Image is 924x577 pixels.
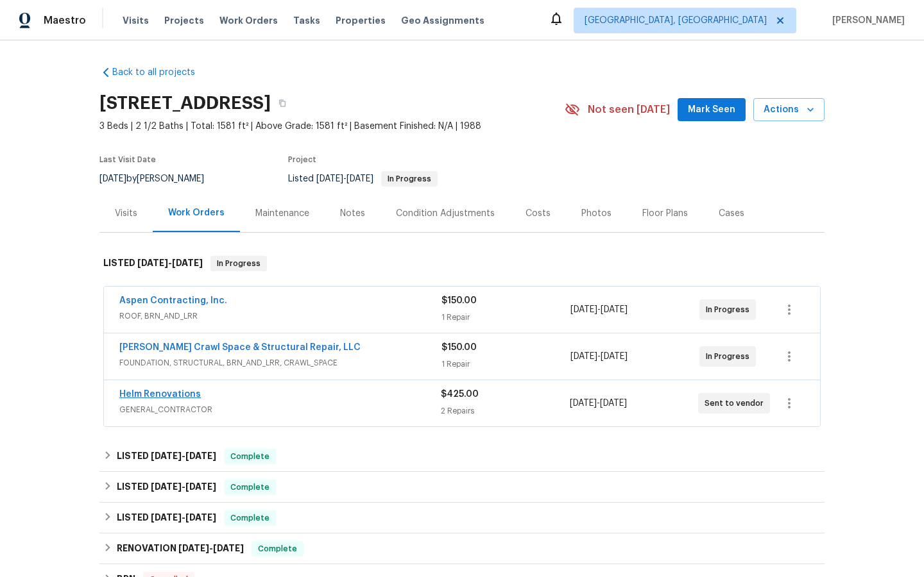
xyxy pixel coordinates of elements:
div: by [PERSON_NAME] [99,171,219,187]
span: In Progress [212,257,266,270]
div: Photos [581,207,612,220]
span: - [178,544,244,553]
span: GENERAL_CONTRACTOR [119,403,441,416]
h6: LISTED [117,480,216,495]
div: Costs [526,207,551,220]
div: Condition Adjustments [396,207,495,220]
span: $150.00 [441,343,477,352]
span: [DATE] [178,544,209,553]
button: Actions [753,98,825,122]
span: [DATE] [570,352,597,361]
span: - [570,397,627,410]
span: - [570,350,628,363]
span: - [151,482,216,491]
span: Complete [225,450,275,463]
span: $150.00 [441,296,477,305]
h6: LISTED [103,256,203,271]
span: [DATE] [185,451,216,460]
span: - [137,258,203,267]
span: Work Orders [219,14,278,27]
span: In Progress [706,303,755,316]
div: RENOVATION [DATE]-[DATE]Complete [99,533,825,564]
div: Floor Plans [642,207,688,220]
span: [DATE] [185,482,216,491]
span: Complete [225,512,275,524]
span: Tasks [293,16,320,25]
div: Cases [719,207,744,220]
span: In Progress [382,175,436,183]
span: Geo Assignments [401,14,484,27]
span: [GEOGRAPHIC_DATA], [GEOGRAPHIC_DATA] [585,14,767,27]
span: [DATE] [151,482,182,491]
span: Complete [225,481,275,494]
div: Notes [340,207,365,220]
div: Visits [115,207,137,220]
span: [DATE] [570,399,597,408]
span: Project [288,156,316,163]
h6: LISTED [117,510,216,526]
span: [DATE] [213,544,244,553]
span: Properties [336,14,386,27]
span: - [570,303,628,316]
span: - [151,513,216,522]
a: Helm Renovations [119,390,201,399]
span: [DATE] [185,513,216,522]
div: Maintenance [255,207,309,220]
span: Visits [123,14,149,27]
span: Listed [288,174,438,183]
span: Complete [253,542,302,555]
span: Actions [764,102,814,118]
span: [DATE] [570,305,597,314]
span: ROOF, BRN_AND_LRR [119,310,441,322]
span: - [151,451,216,460]
span: Maestro [44,14,86,27]
div: LISTED [DATE]-[DATE]Complete [99,503,825,533]
span: Projects [164,14,204,27]
h6: RENOVATION [117,541,244,556]
span: [DATE] [151,513,182,522]
span: [DATE] [600,399,627,408]
span: Sent to vendor [705,397,769,410]
div: 2 Repairs [441,405,569,417]
button: Copy Address [271,92,294,115]
span: In Progress [706,350,755,363]
span: $425.00 [441,390,479,399]
span: [DATE] [601,352,628,361]
span: [DATE] [346,174,373,183]
button: Mark Seen [678,98,746,122]
span: [DATE] [137,258,168,267]
span: [PERSON_NAME] [827,14,905,27]
span: [DATE] [172,258,203,267]
span: Not seen [DATE] [588,103,670,116]
div: 1 Repair [441,358,570,371]
a: Back to all projects [99,66,223,79]
span: 3 Beds | 2 1/2 Baths | Total: 1581 ft² | Above Grade: 1581 ft² | Basement Finished: N/A | 1988 [99,120,565,133]
span: [DATE] [316,174,343,183]
div: LISTED [DATE]-[DATE]Complete [99,472,825,503]
span: - [316,174,373,183]
span: FOUNDATION, STRUCTURAL, BRN_AND_LRR, CRAWL_SPACE [119,356,441,369]
span: [DATE] [601,305,628,314]
div: LISTED [DATE]-[DATE]In Progress [99,243,825,284]
span: Last Visit Date [99,156,156,163]
div: Work Orders [168,206,225,219]
span: [DATE] [99,174,126,183]
div: LISTED [DATE]-[DATE]Complete [99,441,825,472]
h6: LISTED [117,449,216,464]
a: Aspen Contracting, Inc. [119,296,227,305]
a: [PERSON_NAME] Crawl Space & Structural Repair, LLC [119,343,361,352]
span: [DATE] [151,451,182,460]
div: 1 Repair [441,311,570,324]
h2: [STREET_ADDRESS] [99,97,271,110]
span: Mark Seen [688,102,735,118]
